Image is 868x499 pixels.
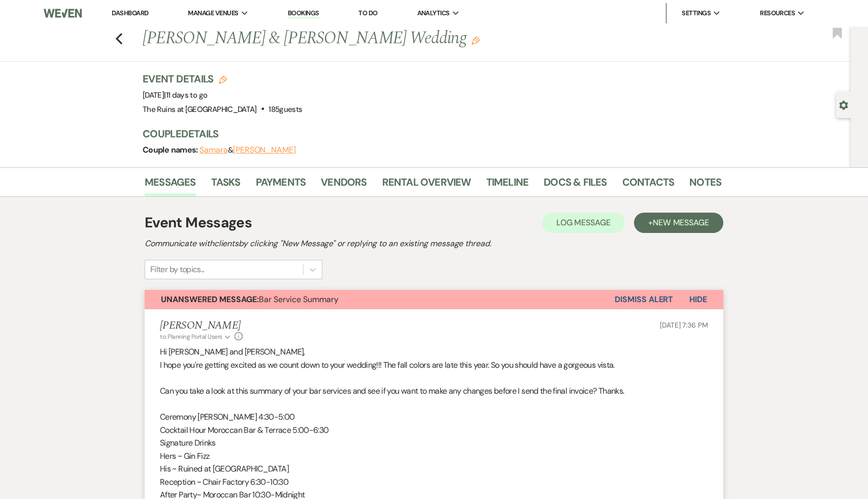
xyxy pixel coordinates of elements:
[486,174,529,196] a: Timeline
[143,144,199,155] span: Couple names:
[160,451,209,461] span: Hers ~ Gin Fizz
[143,26,597,51] h1: [PERSON_NAME] & [PERSON_NAME] Wedding
[673,290,723,309] button: Hide
[269,104,302,114] span: 185 guests
[160,385,708,398] p: Can you take a look at this summary of your bar services and see if you want to make any changes ...
[689,174,721,196] a: Notes
[211,174,241,196] a: Tasks
[160,359,708,372] p: I hope you're getting excited as we count down to your wedding!!! The fall colors are late this y...
[188,8,238,18] span: Manage Venues
[417,8,450,18] span: Analytics
[160,332,232,341] button: to: Planning Portal Users
[160,412,295,422] span: Ceremony [PERSON_NAME] 4:30-5:00
[382,174,471,196] a: Rental Overview
[44,3,82,24] img: Weven Logo
[660,320,708,330] span: [DATE] 7:36 PM
[472,36,480,45] button: Edit
[160,333,222,341] span: to: Planning Portal Users
[542,213,625,233] button: Log Message
[622,174,675,196] a: Contacts
[689,294,707,305] span: Hide
[358,9,377,17] a: To Do
[634,213,723,233] button: +New Message
[160,425,329,435] span: Cocktail Hour Moroccan Bar & Terrace 5:00-6:30
[145,212,252,233] h1: Event Messages
[166,90,208,100] span: 11 days to go
[161,294,259,305] strong: Unanswered Message:
[143,72,302,86] h3: Event Details
[150,263,205,276] div: Filter by topics...
[556,217,611,228] span: Log Message
[143,104,257,114] span: The Ruins at [GEOGRAPHIC_DATA]
[160,345,708,359] p: Hi [PERSON_NAME] and [PERSON_NAME],
[164,90,207,100] span: |
[544,174,607,196] a: Docs & Files
[145,238,723,250] h2: Communicate with clients by clicking "New Message" or replying to an existing message thread.
[112,9,148,17] a: Dashboard
[160,319,243,332] h5: [PERSON_NAME]
[199,146,228,154] button: Samara
[233,146,296,154] button: [PERSON_NAME]
[143,127,711,141] h3: Couple Details
[839,100,848,109] button: Open lead details
[615,290,673,309] button: Dismiss Alert
[160,437,216,448] span: Signature Drinks
[145,290,615,309] button: Unanswered Message:Bar Service Summary
[145,174,196,196] a: Messages
[256,174,306,196] a: Payments
[160,463,289,474] span: His ~ Ruined at [GEOGRAPHIC_DATA]
[199,145,296,155] span: &
[653,217,709,228] span: New Message
[288,9,319,18] a: Bookings
[682,8,711,18] span: Settings
[161,294,339,305] span: Bar Service Summary
[321,174,366,196] a: Vendors
[160,477,288,487] span: Reception ~ Chair Factory 6:30-10:30
[760,8,795,18] span: Resources
[143,90,207,100] span: [DATE]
